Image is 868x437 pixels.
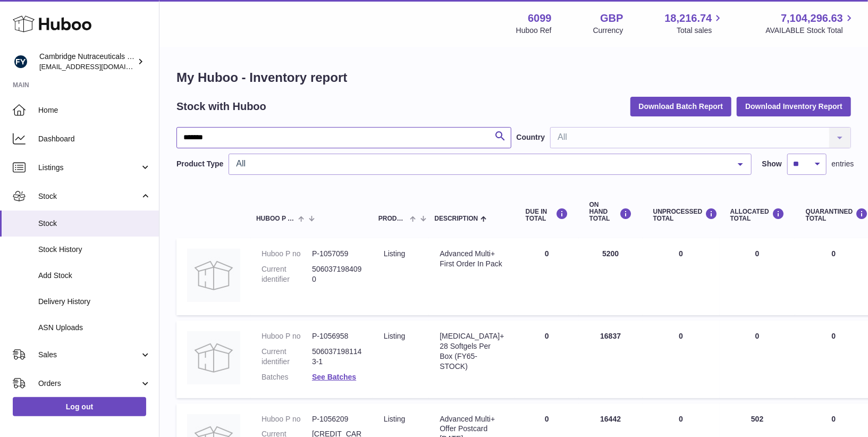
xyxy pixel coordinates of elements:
[312,373,356,381] a: See Batches
[593,26,623,36] div: Currency
[256,215,296,222] span: Huboo P no
[38,271,151,281] span: Add Stock
[312,347,363,367] dd: 5060371981143-1
[600,11,623,26] strong: GBP
[187,331,240,384] img: product image
[579,238,643,315] td: 5200
[176,159,223,169] label: Product Type
[13,54,29,70] img: huboo@camnutra.com
[233,158,729,169] span: All
[440,249,504,269] div: Advanced Multi+ First Order In Pack
[384,415,405,423] span: listing
[38,191,140,201] span: Stock
[720,321,795,398] td: 0
[762,159,782,169] label: Show
[831,332,836,340] span: 0
[38,323,151,333] span: ASN Uploads
[515,321,579,398] td: 0
[378,215,407,222] span: Product Type
[765,11,855,36] a: 7,104,296.63 AVAILABLE Stock Total
[39,52,135,72] div: Cambridge Nutraceuticals Ltd
[38,297,151,307] span: Delivery History
[579,321,643,398] td: 16837
[38,163,140,173] span: Listings
[262,249,312,259] dt: Huboo P no
[38,134,151,144] span: Dashboard
[262,347,312,367] dt: Current identifier
[434,215,478,222] span: Description
[832,159,854,169] span: entries
[516,26,552,36] div: Huboo Ref
[806,208,862,222] div: QUARANTINED Total
[664,11,724,36] a: 18,216.74 Total sales
[39,62,156,71] span: [EMAIL_ADDRESS][DOMAIN_NAME]
[643,321,720,398] td: 0
[831,415,836,423] span: 0
[262,331,312,341] dt: Huboo P no
[13,397,146,416] a: Log out
[176,69,851,86] h1: My Huboo - Inventory report
[831,249,836,258] span: 0
[38,105,151,115] span: Home
[262,372,312,382] dt: Batches
[384,249,405,258] span: listing
[517,132,545,142] label: Country
[384,332,405,340] span: listing
[38,379,140,389] span: Orders
[440,331,504,372] div: [MEDICAL_DATA]+ 28 Softgels Per Box (FY65-STOCK)
[630,97,732,116] button: Download Batch Report
[781,11,843,26] span: 7,104,296.63
[38,245,151,255] span: Stock History
[737,97,851,116] button: Download Inventory Report
[176,99,266,114] h2: Stock with Huboo
[312,331,363,341] dd: P-1056958
[653,208,709,222] div: UNPROCESSED Total
[312,249,363,259] dd: P-1057059
[589,201,632,223] div: ON HAND Total
[765,26,855,36] span: AVAILABLE Stock Total
[38,350,140,360] span: Sales
[312,264,363,284] dd: 5060371984090
[720,238,795,315] td: 0
[515,238,579,315] td: 0
[312,414,363,424] dd: P-1056209
[677,26,724,36] span: Total sales
[262,264,312,284] dt: Current identifier
[528,11,552,26] strong: 6099
[187,249,240,302] img: product image
[664,11,712,26] span: 18,216.74
[730,208,785,222] div: ALLOCATED Total
[262,414,312,424] dt: Huboo P no
[526,208,568,222] div: DUE IN TOTAL
[643,238,720,315] td: 0
[38,218,151,229] span: Stock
